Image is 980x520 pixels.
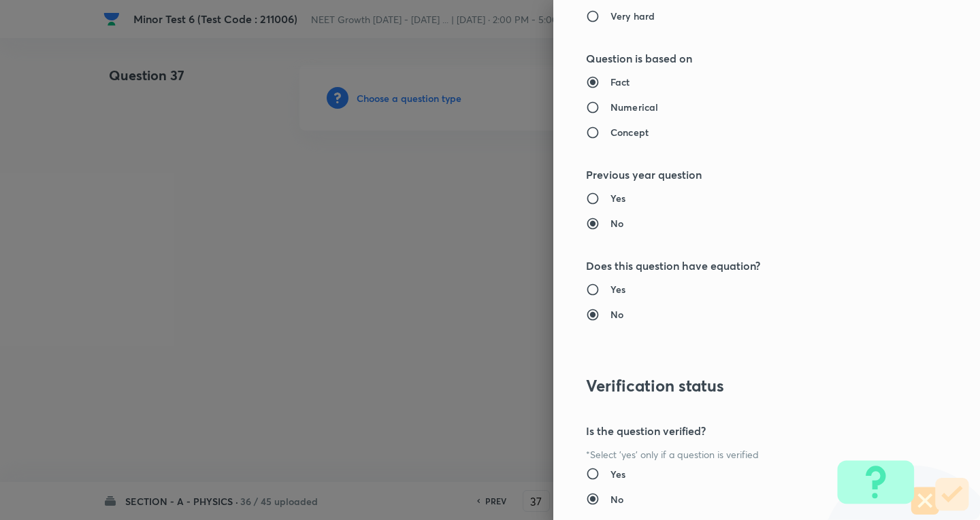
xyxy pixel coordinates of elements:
h5: Is the question verified? [586,423,902,439]
h5: Previous year question [586,167,902,183]
h6: Concept [610,125,649,139]
h6: Numerical [610,100,658,114]
h6: Very hard [610,9,655,23]
h6: Yes [610,467,625,481]
p: *Select 'yes' only if a question is verified [586,447,902,462]
h6: Fact [610,75,630,89]
h6: Yes [610,191,625,205]
h6: No [610,216,623,230]
h5: Question is based on [586,50,902,67]
h6: No [610,307,623,322]
h3: Verification status [586,376,902,396]
h6: No [610,492,623,506]
h5: Does this question have equation? [586,258,902,274]
h6: Yes [610,282,625,296]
